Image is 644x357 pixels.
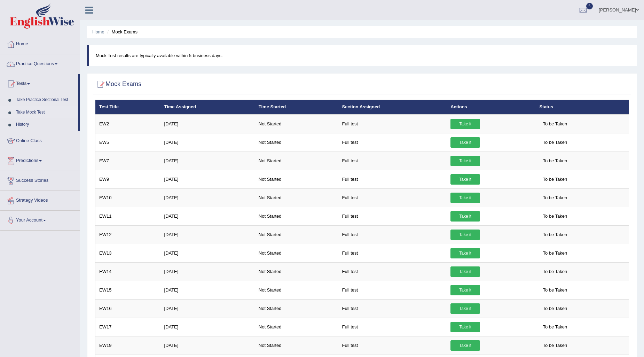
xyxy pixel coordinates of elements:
th: Time Started [255,100,338,115]
span: To be Taken [539,248,571,258]
a: Predictions [0,151,80,169]
span: To be Taken [539,266,571,277]
td: [DATE] [160,244,254,262]
td: Not Started [255,188,338,207]
a: Take it [450,266,480,277]
td: EW11 [95,207,160,225]
td: EW7 [95,152,160,170]
span: To be Taken [539,174,571,185]
td: Not Started [255,225,338,244]
a: Take Mock Test [13,106,78,119]
td: Full test [338,225,447,244]
span: To be Taken [539,340,571,351]
a: Online Class [0,131,80,149]
span: To be Taken [539,156,571,166]
a: Take it [450,137,480,148]
th: Time Assigned [160,100,254,115]
td: [DATE] [160,318,254,336]
a: Practice Questions [0,54,80,72]
td: [DATE] [160,170,254,188]
td: EW17 [95,318,160,336]
td: EW10 [95,188,160,207]
h2: Mock Exams [95,79,141,90]
a: Take it [450,174,480,185]
td: [DATE] [160,115,254,133]
td: Not Started [255,170,338,188]
span: To be Taken [539,322,571,332]
td: Full test [338,170,447,188]
td: [DATE] [160,262,254,281]
td: Full test [338,336,447,355]
td: Full test [338,152,447,170]
td: [DATE] [160,225,254,244]
td: EW15 [95,281,160,299]
td: Full test [338,188,447,207]
td: Full test [338,133,447,152]
td: Not Started [255,262,338,281]
a: Take it [450,340,480,351]
td: Not Started [255,281,338,299]
a: Take Practice Sectional Test [13,94,78,106]
td: Not Started [255,299,338,318]
a: Tests [0,74,78,92]
td: Full test [338,299,447,318]
span: To be Taken [539,193,571,203]
td: Not Started [255,133,338,152]
td: EW19 [95,336,160,355]
td: EW13 [95,244,160,262]
a: Take it [450,193,480,203]
td: EW2 [95,115,160,133]
a: Strategy Videos [0,191,80,208]
a: Take it [450,322,480,332]
td: EW16 [95,299,160,318]
a: Success Stories [0,171,80,188]
a: Take it [450,156,480,166]
td: [DATE] [160,281,254,299]
a: Take it [450,285,480,295]
span: To be Taken [539,137,571,148]
p: Mock Test results are typically available within 5 business days. [96,52,630,59]
th: Section Assigned [338,100,447,115]
td: Full test [338,262,447,281]
a: Take it [450,303,480,314]
td: Not Started [255,115,338,133]
span: To be Taken [539,119,571,129]
a: Take it [450,248,480,258]
a: Take it [450,211,480,222]
th: Actions [447,100,535,115]
td: Full test [338,244,447,262]
a: Take it [450,230,480,240]
th: Test Title [95,100,160,115]
td: EW14 [95,262,160,281]
li: Mock Exams [105,29,138,35]
td: EW12 [95,225,160,244]
td: Not Started [255,244,338,262]
span: To be Taken [539,285,571,295]
a: Home [92,29,104,34]
td: [DATE] [160,207,254,225]
a: History [13,118,78,131]
td: Full test [338,281,447,299]
a: Home [0,34,80,52]
a: Your Account [0,211,80,228]
td: Not Started [255,318,338,336]
td: [DATE] [160,299,254,318]
td: [DATE] [160,152,254,170]
td: [DATE] [160,188,254,207]
th: Status [535,100,629,115]
td: Full test [338,207,447,225]
span: To be Taken [539,230,571,240]
td: [DATE] [160,133,254,152]
span: To be Taken [539,303,571,314]
td: Not Started [255,336,338,355]
td: [DATE] [160,336,254,355]
span: To be Taken [539,211,571,222]
span: 5 [586,3,593,9]
td: Not Started [255,207,338,225]
a: Take it [450,119,480,129]
td: EW5 [95,133,160,152]
td: EW9 [95,170,160,188]
td: Full test [338,318,447,336]
td: Not Started [255,152,338,170]
td: Full test [338,115,447,133]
